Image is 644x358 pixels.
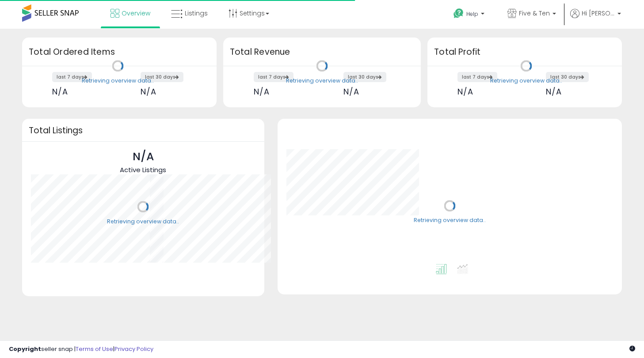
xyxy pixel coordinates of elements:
[114,345,153,353] a: Privacy Policy
[76,345,113,353] a: Terms of Use
[570,9,621,29] a: Hi [PERSON_NAME]
[519,9,550,18] span: Five & Ten
[466,10,478,18] span: Help
[9,345,153,354] div: seller snap | |
[490,77,562,85] div: Retrieving overview data..
[582,9,615,18] span: Hi [PERSON_NAME]
[453,8,464,19] i: Get Help
[185,9,208,18] span: Listings
[107,218,179,226] div: Retrieving overview data..
[9,345,41,353] strong: Copyright
[414,217,486,225] div: Retrieving overview data..
[122,9,150,18] span: Overview
[286,77,358,85] div: Retrieving overview data..
[82,77,154,85] div: Retrieving overview data..
[446,1,493,29] a: Help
